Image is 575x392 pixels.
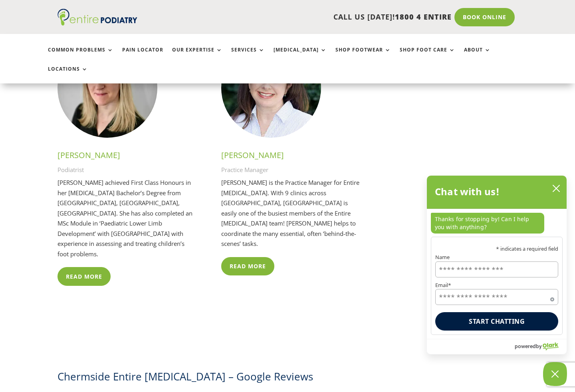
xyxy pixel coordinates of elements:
p: Practice Manager [221,165,359,178]
h2: Chermside Entire [MEDICAL_DATA] – Google Reviews [57,369,517,388]
div: chat [427,209,567,237]
span: 1800 4 ENTIRE [395,12,452,22]
a: Shop Foot Care [400,47,455,64]
a: Shop Footwear [335,47,391,64]
a: About [464,47,491,64]
button: close chatbox [550,182,563,194]
button: Start chatting [435,312,558,331]
a: Locations [48,66,88,83]
span: by [536,341,542,351]
a: [MEDICAL_DATA] [274,47,327,64]
a: Pain Locator [122,47,163,64]
a: Read More [57,267,111,285]
label: Name [435,255,558,260]
label: Email* [435,283,558,288]
p: [PERSON_NAME] achieved First Class Honours in her [MEDICAL_DATA] Bachelor’s Degree from [GEOGRAPH... [57,178,196,259]
p: Podiatrist [57,165,196,178]
p: Thanks for stopping by! Can I help you with anything? [431,213,544,234]
img: logo (1) [57,9,137,26]
h2: Chat with us! [435,184,500,200]
input: Email [435,289,558,305]
input: Name [435,261,558,277]
div: olark chatbox [426,175,567,354]
a: Services [231,47,265,64]
h3: [PERSON_NAME] [57,150,196,165]
p: [PERSON_NAME] is the Practice Manager for Entire [MEDICAL_DATA]. With 9 clinics across [GEOGRAPHI... [221,178,359,249]
a: Powered by Olark [515,339,567,354]
img: Anike Hope [221,38,321,138]
a: Book Online [454,8,515,26]
p: CALL US [DATE]! [163,12,452,22]
a: Entire Podiatry [57,19,137,27]
span: Required field [550,296,554,300]
a: Read More [221,257,274,275]
h3: [PERSON_NAME] [221,150,359,165]
img: Rachael Edmonds [57,38,157,138]
button: Close Chatbox [543,362,567,386]
span: powered [515,341,536,351]
a: Our Expertise [172,47,222,64]
p: * indicates a required field [435,246,558,251]
a: Common Problems [48,47,113,64]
